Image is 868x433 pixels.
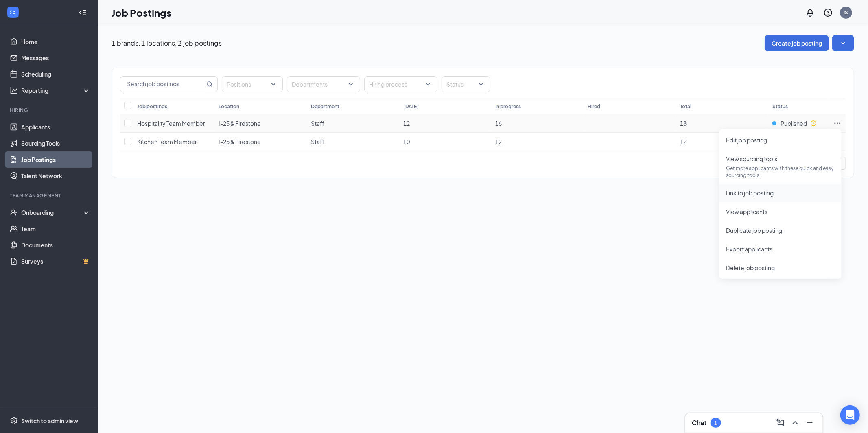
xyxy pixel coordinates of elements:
span: Kitchen Team Member [137,138,197,145]
span: I-25 & Firestone [219,120,261,127]
p: Get more applicants with these quick and easy sourcing tools. [726,165,835,179]
div: 1 [714,420,717,426]
svg: ChevronUp [790,418,800,428]
div: Onboarding [21,208,84,216]
td: I-25 & Firestone [214,133,307,151]
span: Staff [311,120,324,127]
span: 16 [495,120,502,127]
svg: Analysis [10,86,18,94]
a: Messages [21,50,91,66]
svg: ComposeMessage [776,418,785,428]
span: 12 [495,138,502,145]
span: Edit job posting [726,136,767,144]
a: Applicants [21,119,91,135]
span: Link to job posting [726,189,774,197]
a: SurveysCrown [21,253,91,269]
input: Search job postings [120,77,205,92]
a: Job Postings [21,151,91,168]
svg: Clock [810,120,817,127]
th: Status [768,98,829,114]
button: Minimize [803,416,816,429]
div: Job postings [137,103,167,110]
div: Department [311,103,339,110]
td: I-25 & Firestone [214,114,307,133]
div: Hiring [10,107,89,114]
button: ChevronUp [789,416,802,429]
span: View sourcing tools [726,155,777,162]
svg: Collapse [79,9,87,17]
h3: Chat [692,418,706,427]
a: Documents [21,237,91,253]
svg: Ellipses [833,119,842,127]
svg: MagnifyingGlass [206,81,213,87]
a: Talent Network [21,168,91,184]
span: Export applicants [726,245,772,253]
p: 1 brands, 1 locations, 2 job postings [112,39,222,48]
div: Switch to admin view [21,417,78,425]
svg: Settings [10,417,18,425]
svg: UserCheck [10,208,18,216]
span: 18 [680,120,687,127]
svg: SmallChevronDown [839,39,847,47]
th: Total [676,98,768,114]
svg: WorkstreamLogo [9,8,17,16]
td: Staff [307,133,399,151]
a: Sourcing Tools [21,135,91,151]
svg: Notifications [805,8,815,17]
h1: Job Postings [112,6,171,20]
span: Hospitality Team Member [137,120,205,127]
button: Create job posting [765,35,829,51]
span: 12 [680,138,687,145]
a: Team [21,221,91,237]
span: 12 [403,120,410,127]
button: ComposeMessage [774,416,787,429]
th: Hired [584,98,676,114]
svg: QuestionInfo [823,8,833,17]
a: Home [21,33,91,50]
div: Location [219,103,239,110]
span: Published [781,119,807,127]
span: I-25 & Firestone [219,138,261,145]
span: View applicants [726,208,767,215]
span: Delete job posting [726,264,775,271]
th: In progress [491,98,584,114]
a: Scheduling [21,66,91,82]
button: SmallChevronDown [832,35,854,51]
th: [DATE] [399,98,492,114]
span: Staff [311,138,324,145]
svg: Minimize [805,418,815,428]
div: Open Intercom Messenger [840,405,860,425]
td: Staff [307,114,399,133]
span: 10 [403,138,410,145]
div: Reporting [21,86,91,94]
div: IS [844,9,848,16]
span: Duplicate job posting [726,227,782,234]
div: Team Management [10,192,89,199]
